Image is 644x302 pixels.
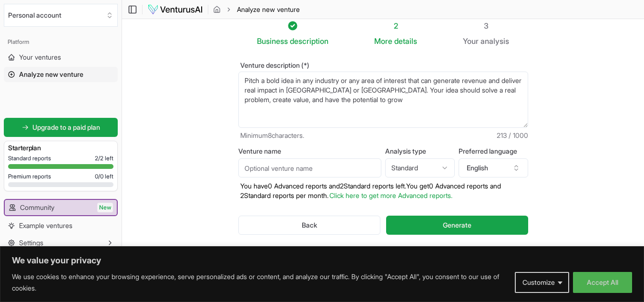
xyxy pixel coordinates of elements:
[329,191,452,199] a: Click here to get more Advanced reports.
[8,143,113,153] h3: Starter plan
[257,35,288,47] span: Business
[97,203,113,212] span: New
[4,235,118,250] button: Settings
[237,5,300,14] span: Analyze new venture
[8,155,51,162] span: Standard reports
[515,272,569,293] button: Customize
[480,36,509,46] span: analysis
[459,148,528,155] label: Preferred language
[573,272,632,293] button: Accept All
[497,131,528,140] span: 213 / 1000
[19,52,61,62] span: Your ventures
[386,216,528,235] button: Generate
[4,34,118,50] div: Platform
[238,62,528,69] label: Venture description (*)
[4,118,118,137] a: Upgrade to a paid plan
[443,220,471,230] span: Generate
[385,148,455,155] label: Analysis type
[20,203,54,212] span: Community
[240,131,304,140] span: Minimum 8 characters.
[459,158,528,177] button: English
[4,218,118,233] a: Example ventures
[32,123,100,132] span: Upgrade to a paid plan
[147,4,203,15] img: logo
[463,20,509,31] div: 3
[238,148,381,155] label: Venture name
[238,158,381,177] input: Optional venture name
[213,5,300,14] nav: breadcrumb
[374,35,392,47] span: More
[238,216,381,235] button: Back
[394,36,417,46] span: details
[95,155,113,162] span: 2 / 2 left
[19,238,43,248] span: Settings
[4,67,118,82] a: Analyze new venture
[8,173,51,180] span: Premium reports
[463,35,479,47] span: Your
[12,271,508,294] p: We use cookies to enhance your browsing experience, serve personalized ads or content, and analyz...
[19,70,83,79] span: Analyze new venture
[290,36,328,46] span: description
[19,221,72,230] span: Example ventures
[5,200,117,215] a: CommunityNew
[238,181,528,200] p: You have 0 Advanced reports and 2 Standard reports left. Y ou get 0 Advanced reports and 2 Standa...
[4,4,118,27] button: Select an organization
[4,50,118,65] a: Your ventures
[95,173,113,180] span: 0 / 0 left
[12,255,632,266] p: We value your privacy
[374,20,417,31] div: 2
